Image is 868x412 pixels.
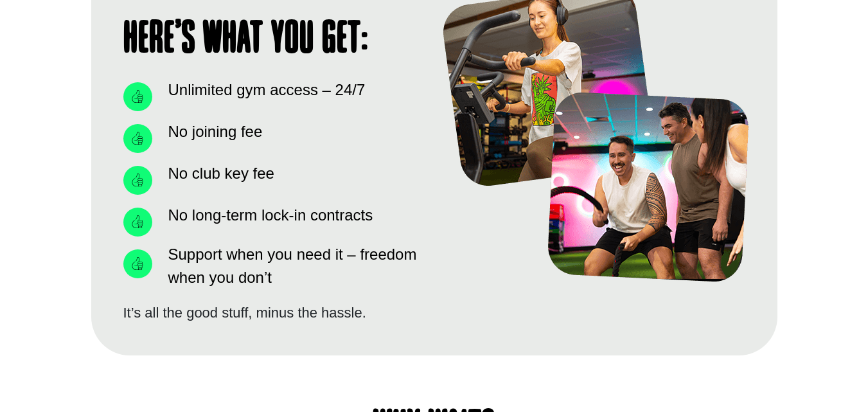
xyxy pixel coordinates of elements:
h1: Here’s what you get: [123,18,421,63]
span: Support when you need it – freedom when you don’t [165,243,421,289]
span: No club key fee [165,162,274,185]
span: Unlimited gym access – 24/7 [165,78,366,102]
div: It’s all the good stuff, minus the hassle. [123,302,421,323]
span: No long-term lock-in contracts [165,204,373,227]
span: No joining fee [165,120,263,143]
